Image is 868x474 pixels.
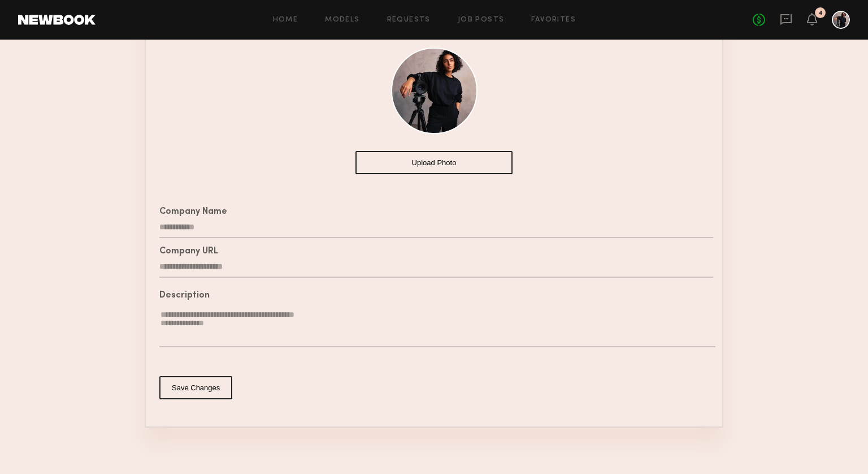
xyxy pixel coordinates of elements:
[325,16,359,24] a: Models
[355,151,513,174] button: Upload Photo
[159,291,713,300] div: Description
[159,208,713,217] div: Company Name
[818,10,823,16] div: 4
[531,16,576,24] a: Favorites
[387,16,431,24] a: Requests
[159,376,232,399] button: Save Changes
[273,16,298,24] a: Home
[159,247,713,256] div: Company URL
[458,16,505,24] a: Job Posts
